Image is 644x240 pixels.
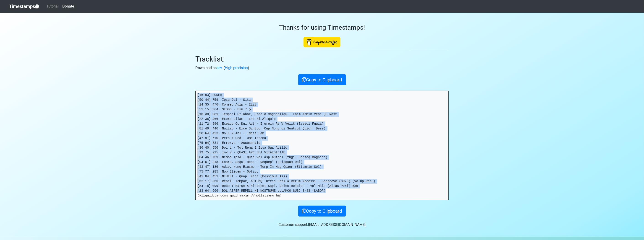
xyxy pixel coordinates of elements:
p: Download as . ( ) [195,65,449,71]
pre: [16:93] LOREM [50:44] 759. Ipsu Dol - Sita [14:35] 470. Consec Adip - Elit [51:15] 964. SEDDO - E... [196,91,448,200]
h2: Tracklist: [195,55,449,63]
a: csv [217,66,222,70]
a: Donate [60,2,76,11]
h3: Thanks for using Timestamps! [195,24,449,31]
img: Buy Me A Coffee [304,37,340,47]
button: Copy to Clipboard [298,206,346,217]
a: Timestamps [9,2,39,11]
a: Tutorial [45,2,60,11]
a: High precision [225,66,248,70]
button: Copy to Clipboard [298,74,346,85]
